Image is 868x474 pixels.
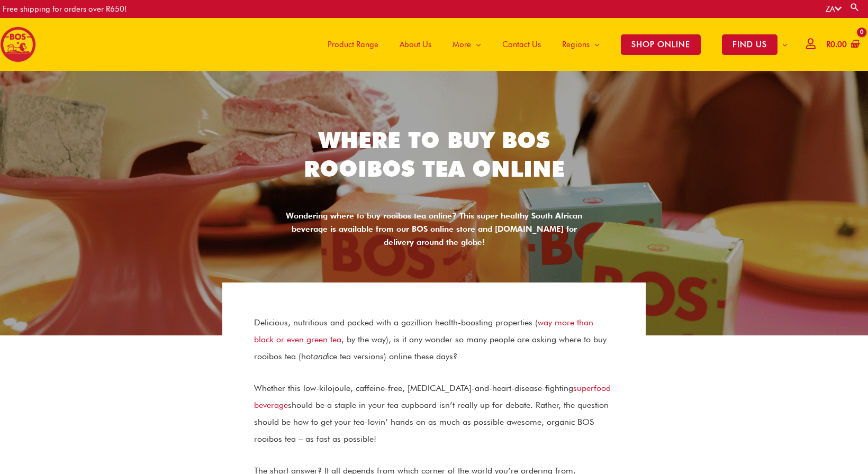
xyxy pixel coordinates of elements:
[389,18,442,71] a: About Us
[492,18,551,71] a: Contact Us
[551,18,610,71] a: Regions
[313,351,327,361] em: and
[442,18,492,71] a: More
[722,34,777,55] span: FIND US
[254,314,614,365] p: Delicious, nutritious and packed with a gazillion health-boosting properties ( , by the way), is ...
[400,29,431,60] span: About Us
[502,29,541,60] span: Contact Us
[824,33,860,57] a: View Shopping Cart, empty
[317,18,389,71] a: Product Range
[849,2,860,12] a: Search button
[328,29,378,60] span: Product Range
[281,126,587,184] h2: Where to Buy BOS Rooibos Tea Online
[826,4,842,14] a: ZA
[826,40,847,49] bdi: 0.00
[281,209,587,249] div: Wondering where to buy rooibos tea online? This super healthy South African beverage is available...
[610,18,711,71] a: SHOP ONLINE
[826,40,830,49] span: R
[254,380,614,448] p: Whether this low-kilojoule, caffeine-free, [MEDICAL_DATA]-and-heart-disease-fighting should be a ...
[562,29,590,60] span: Regions
[453,29,471,60] span: More
[309,18,798,71] nav: Site Navigation
[621,34,701,55] span: SHOP ONLINE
